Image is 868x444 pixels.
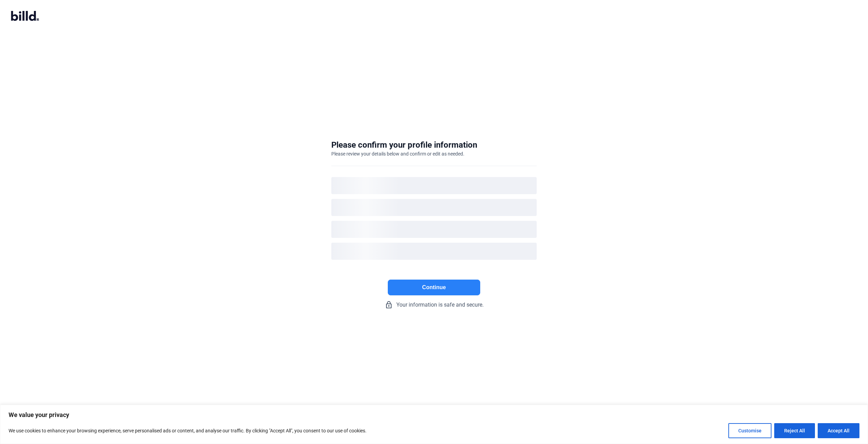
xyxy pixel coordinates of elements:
[331,243,537,260] div: loading
[331,177,537,194] div: loading
[9,427,367,435] p: We use cookies to enhance your browsing experience, serve personalised ads or content, and analys...
[774,423,815,438] button: Reject All
[331,150,464,157] div: Please review your details below and confirm or edit as needed.
[385,301,393,309] mat-icon: lock_outline
[388,280,480,295] button: Continue
[728,423,771,438] button: Customise
[818,423,859,438] button: Accept All
[331,139,477,150] div: Please confirm your profile information
[331,199,537,216] div: loading
[9,411,859,419] p: We value your privacy
[331,221,537,238] div: loading
[331,301,537,309] div: Your information is safe and secure.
